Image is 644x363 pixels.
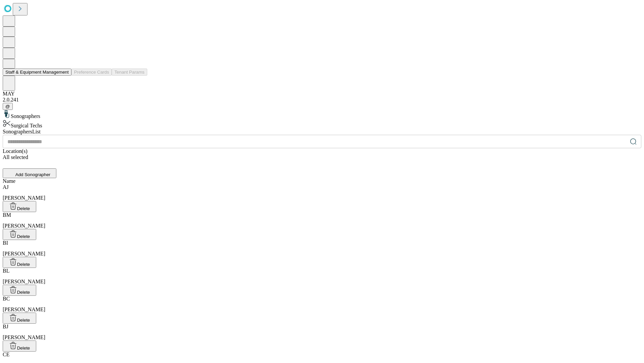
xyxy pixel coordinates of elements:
[3,148,28,154] span: Location(s)
[3,285,36,296] button: Delete
[3,212,641,229] div: [PERSON_NAME]
[17,346,30,351] span: Delete
[3,340,36,352] button: Delete
[112,69,147,76] button: Tenant Params
[3,154,641,160] div: All selected
[3,119,641,129] div: Surgical Techs
[3,324,8,329] span: BJ
[3,296,641,313] div: [PERSON_NAME]
[17,234,30,239] span: Delete
[3,91,641,97] div: MAY
[3,229,36,240] button: Delete
[5,104,10,109] span: @
[17,290,30,295] span: Delete
[3,296,10,301] span: BC
[3,212,11,218] span: BM
[3,324,641,340] div: [PERSON_NAME]
[3,240,8,246] span: BI
[3,352,9,357] span: CE
[15,172,50,177] span: Add Sonographer
[3,97,641,103] div: 2.0.241
[3,103,13,110] button: @
[3,201,36,212] button: Delete
[3,257,36,268] button: Delete
[71,69,112,76] button: Preference Cards
[3,184,641,201] div: [PERSON_NAME]
[3,110,641,119] div: Sonographers
[3,69,71,76] button: Staff & Equipment Management
[3,313,36,324] button: Delete
[17,206,30,211] span: Delete
[3,268,641,285] div: [PERSON_NAME]
[3,129,641,135] div: Sonographers List
[17,318,30,323] span: Delete
[3,184,9,190] span: AJ
[3,240,641,257] div: [PERSON_NAME]
[3,268,9,274] span: BL
[3,168,56,178] button: Add Sonographer
[3,178,641,184] div: Name
[17,262,30,267] span: Delete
